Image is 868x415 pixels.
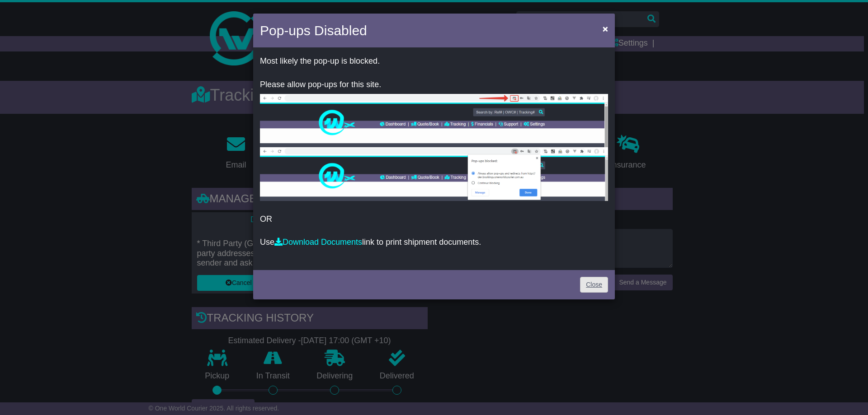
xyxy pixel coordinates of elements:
[260,147,608,201] img: allow-popup-2.png
[260,20,367,41] h4: Pop-ups Disabled
[603,23,608,34] span: ×
[260,94,608,147] img: allow-popup-1.png
[598,19,613,38] button: Close
[260,80,608,90] p: Please allow pop-ups for this site.
[274,238,362,247] a: Download Documents
[260,238,608,247] p: Use link to print shipment documents.
[580,277,608,293] a: Close
[253,50,615,268] div: OR
[260,56,608,66] p: Most likely the pop-up is blocked.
